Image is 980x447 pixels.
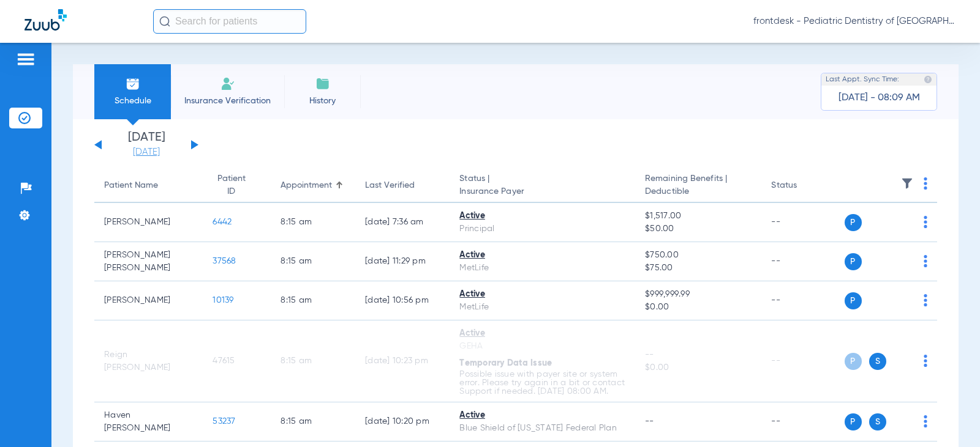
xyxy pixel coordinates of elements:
td: [DATE] 10:20 PM [355,402,450,441]
span: -- [645,349,752,361]
span: $750.00 [645,249,752,262]
span: 6442 [213,218,232,226]
span: $1,517.00 [645,210,752,223]
span: 37568 [213,257,236,265]
iframe: Chat Widget [919,388,980,447]
div: Active [459,210,625,223]
td: 8:15 AM [271,281,355,320]
th: Status [761,169,844,203]
span: $0.00 [645,301,752,314]
div: GEHA [459,340,625,353]
span: S [869,413,886,430]
span: $50.00 [645,223,752,235]
span: P [845,214,862,231]
img: Schedule [126,76,140,91]
span: Temporary Data Issue [459,359,552,368]
img: group-dot-blue.svg [924,177,927,190]
span: 53237 [213,417,235,426]
th: Status | [450,169,635,203]
li: [DATE] [110,131,183,158]
p: Possible issue with payer site or system error. Please try again in a bit or contact Support if n... [459,370,625,396]
span: S [869,353,886,370]
span: 47615 [213,356,235,365]
div: Active [459,288,625,301]
td: [PERSON_NAME] [PERSON_NAME] [94,242,203,281]
td: Reign [PERSON_NAME] [94,320,203,402]
img: Search Icon [159,16,170,27]
span: Insurance Payer [459,185,625,198]
span: $999,999.99 [645,288,752,301]
img: group-dot-blue.svg [924,355,927,367]
input: Search for patients [153,9,306,34]
span: P [845,253,862,270]
span: P [845,353,862,370]
div: Last Verified [365,179,415,192]
div: Appointment [281,179,345,192]
td: 8:15 AM [271,242,355,281]
td: [PERSON_NAME] [94,281,203,320]
td: [DATE] 10:23 PM [355,320,450,402]
div: Patient ID [213,172,250,198]
img: group-dot-blue.svg [924,216,927,228]
div: Patient Name [104,179,193,192]
div: Principal [459,223,625,235]
img: group-dot-blue.svg [924,294,927,306]
div: Blue Shield of [US_STATE] Federal Plan [459,422,625,435]
span: [DATE] - 08:09 AM [839,92,920,104]
td: Haven [PERSON_NAME] [94,402,203,441]
td: -- [761,242,844,281]
img: last sync help info [924,75,932,84]
div: MetLife [459,262,625,275]
div: Patient ID [213,172,261,198]
td: -- [761,320,844,402]
div: Appointment [281,179,332,192]
td: [DATE] 10:56 PM [355,281,450,320]
span: Insurance Verification [180,95,275,107]
span: 10139 [213,296,233,305]
span: frontdesk - Pediatric Dentistry of [GEOGRAPHIC_DATA][US_STATE] (WR) [753,15,956,28]
span: $75.00 [645,262,752,275]
span: Last Appt. Sync Time: [826,73,899,86]
img: Zuub Logo [24,9,67,31]
div: Active [459,327,625,340]
div: Active [459,249,625,262]
img: filter.svg [901,177,913,190]
span: P [845,413,862,430]
span: History [293,95,352,107]
img: hamburger-icon [16,52,36,67]
td: -- [761,281,844,320]
td: [DATE] 11:29 PM [355,242,450,281]
td: -- [761,203,844,242]
span: Deductible [645,185,752,198]
div: Active [459,409,625,422]
span: Schedule [104,95,162,107]
td: 8:15 AM [271,203,355,242]
td: [PERSON_NAME] [94,203,203,242]
td: -- [761,402,844,441]
img: group-dot-blue.svg [924,255,927,267]
td: 8:15 AM [271,320,355,402]
th: Remaining Benefits | [635,169,761,203]
td: [DATE] 7:36 AM [355,203,450,242]
img: History [315,76,330,91]
span: P [845,292,862,309]
div: MetLife [459,301,625,314]
td: 8:15 AM [271,402,355,441]
span: -- [645,417,654,426]
span: $0.00 [645,361,752,374]
div: Last Verified [365,179,440,192]
a: [DATE] [110,146,183,158]
div: Patient Name [104,179,158,192]
img: Manual Insurance Verification [221,76,235,91]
